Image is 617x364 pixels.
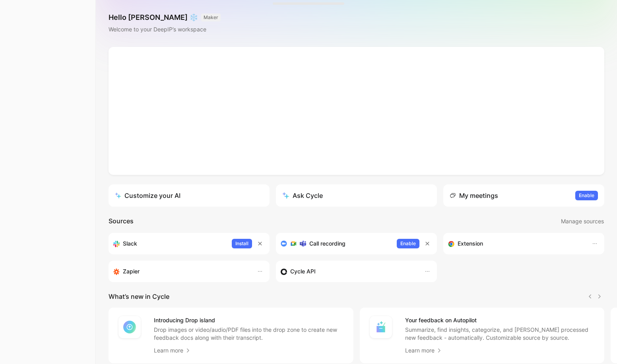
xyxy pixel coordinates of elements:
h3: Extension [458,239,483,248]
span: Enable [579,192,594,199]
div: Welcome to your DeepIP’s workspace [109,25,221,34]
h2: Sources [109,216,134,227]
button: Enable [575,191,598,200]
button: Ask Cycle [276,184,437,207]
button: Install [232,239,252,248]
div: Record & transcribe meetings from Zoom, Meet & Teams. [281,239,390,248]
div: Sync customers & send feedback from custom sources. Get inspired by our favorite use case [281,267,416,276]
button: MAKER [201,14,221,21]
div: Sync your customers, send feedback and get updates in Slack [113,239,225,248]
div: Capture feedback from thousands of sources with Zapier (survey results, recordings, sheets, etc). [113,267,249,276]
h3: Call recording [309,239,345,248]
h3: Cycle API [290,267,316,276]
div: My meetings [450,191,498,200]
span: Install [235,240,248,248]
span: Manage sources [561,217,604,226]
h3: Slack [123,239,137,248]
div: Capture feedback from anywhere on the web [448,239,584,248]
h4: Introducing Drop island [154,316,344,325]
h4: Your feedback on Autopilot [405,316,595,325]
a: Learn more [154,346,191,355]
div: Ask Cycle [282,191,323,200]
a: Learn more [405,346,442,355]
p: Drop images or video/audio/PDF files into the drop zone to create new feedback docs along with th... [154,326,344,342]
div: Customize your AI [115,191,180,200]
span: Enable [400,240,416,248]
button: Enable [397,239,419,248]
h2: What’s new in Cycle [109,292,169,301]
h3: Zapier [123,267,140,276]
a: Customize your AI [109,184,270,207]
button: Manage sources [561,216,604,227]
p: Summarize, find insights, categorize, and [PERSON_NAME] processed new feedback - automatically. C... [405,326,595,342]
h1: Hello [PERSON_NAME] ❄️ [109,13,221,22]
